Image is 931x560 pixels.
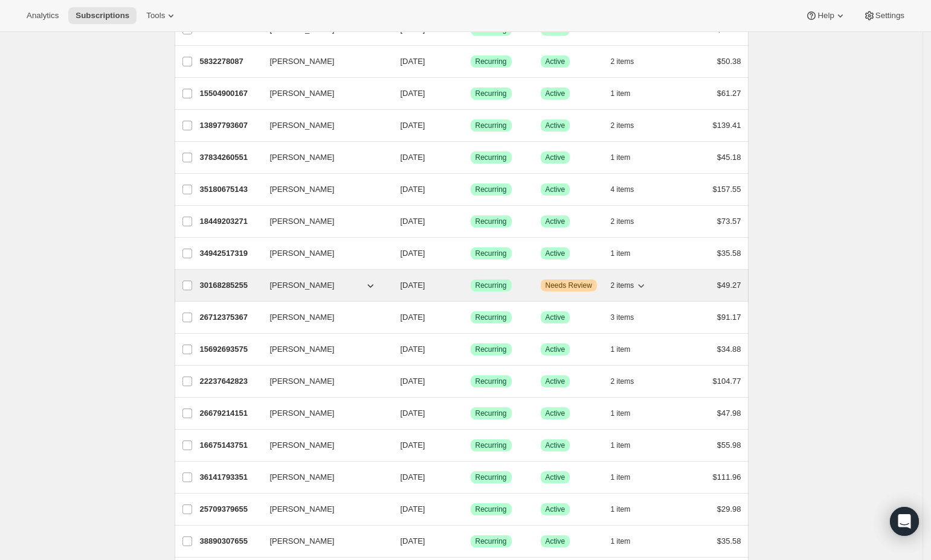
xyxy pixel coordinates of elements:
p: 26679214151 [200,407,260,419]
span: Recurring [475,153,507,162]
button: [PERSON_NAME] [263,148,384,167]
span: 1 item [611,441,631,450]
span: Active [546,345,565,354]
button: 2 items [611,277,648,294]
span: [DATE] [401,121,425,130]
span: [PERSON_NAME] [270,119,335,132]
p: 26712375367 [200,311,260,323]
button: 1 item [611,501,644,518]
span: $34.88 [717,345,741,354]
p: 25709379655 [200,503,260,515]
span: Recurring [475,217,507,226]
span: Recurring [475,281,507,290]
p: 35180675143 [200,183,260,196]
button: 1 item [611,437,644,454]
div: Open Intercom Messenger [890,507,919,536]
button: [PERSON_NAME] [263,308,384,327]
button: [PERSON_NAME] [263,276,384,295]
button: [PERSON_NAME] [263,340,384,359]
div: 36141793351[PERSON_NAME][DATE]SuccessRecurringSuccessActive1 item$111.96 [200,469,741,486]
button: 2 items [611,213,648,230]
span: 1 item [611,472,631,482]
span: Analytics [27,11,59,21]
span: [PERSON_NAME] [270,503,335,515]
span: [PERSON_NAME] [270,375,335,387]
div: 34942517319[PERSON_NAME][DATE]SuccessRecurringSuccessActive1 item$35.58 [200,245,741,262]
p: 36141793351 [200,471,260,483]
button: [PERSON_NAME] [263,532,384,551]
span: Settings [875,11,904,21]
span: [PERSON_NAME] [270,471,335,483]
span: $73.57 [717,217,741,226]
div: 26712375367[PERSON_NAME][DATE]SuccessRecurringSuccessActive3 items$91.17 [200,309,741,326]
span: [DATE] [401,441,425,450]
button: Subscriptions [68,7,137,24]
button: [PERSON_NAME] [263,180,384,199]
span: $157.55 [713,185,741,194]
span: 1 item [611,536,631,546]
button: 1 item [611,533,644,550]
span: [DATE] [401,217,425,226]
span: Active [546,185,565,194]
p: 22237642823 [200,375,260,387]
span: 4 items [611,185,634,194]
div: 15504900167[PERSON_NAME][DATE]SuccessRecurringSuccessActive1 item$61.27 [200,85,741,102]
span: [DATE] [401,504,425,514]
p: 5832278087 [200,56,260,68]
span: [DATE] [401,57,425,66]
button: 1 item [611,469,644,486]
span: $35.58 [717,536,741,546]
button: [PERSON_NAME] [263,500,384,519]
span: 1 item [611,89,631,98]
span: 3 items [611,313,634,322]
span: 2 items [611,57,634,66]
button: [PERSON_NAME] [263,436,384,455]
div: 22237642823[PERSON_NAME][DATE]SuccessRecurringSuccessActive2 items$104.77 [200,373,741,390]
p: 18449203271 [200,215,260,227]
button: 2 items [611,117,648,134]
span: [PERSON_NAME] [270,87,335,100]
span: [PERSON_NAME] [270,311,335,323]
span: $50.38 [717,57,741,66]
span: [PERSON_NAME] [270,247,335,259]
button: Help [798,7,853,24]
p: 15692693575 [200,343,260,355]
button: [PERSON_NAME] [263,52,384,71]
span: [DATE] [401,185,425,194]
p: 16675143751 [200,439,260,451]
span: [DATE] [401,409,425,418]
span: Active [546,121,565,130]
span: [DATE] [401,281,425,290]
span: [PERSON_NAME] [270,343,335,355]
span: Subscriptions [76,11,129,21]
p: 37834260551 [200,151,260,164]
span: Recurring [475,504,507,514]
span: $47.98 [717,409,741,418]
span: Active [546,472,565,482]
span: [PERSON_NAME] [270,535,335,547]
button: [PERSON_NAME] [263,372,384,391]
span: Recurring [475,377,507,386]
span: Active [546,441,565,450]
span: [DATE] [401,345,425,354]
span: Recurring [475,536,507,546]
span: [PERSON_NAME] [270,215,335,227]
button: 2 items [611,373,648,390]
span: $45.18 [717,153,741,162]
span: Recurring [475,185,507,194]
button: Analytics [19,7,66,24]
p: 30168285255 [200,279,260,291]
button: 2 items [611,53,648,70]
span: Active [546,217,565,226]
span: $111.96 [713,472,741,482]
button: [PERSON_NAME] [263,116,384,135]
span: 2 items [611,121,634,130]
span: Active [546,377,565,386]
span: Recurring [475,249,507,258]
span: Recurring [475,313,507,322]
span: 1 item [611,504,631,514]
div: 5832278087[PERSON_NAME][DATE]SuccessRecurringSuccessActive2 items$50.38 [200,53,741,70]
span: $49.27 [717,281,741,290]
div: 18449203271[PERSON_NAME][DATE]SuccessRecurringSuccessActive2 items$73.57 [200,213,741,230]
span: $55.98 [717,441,741,450]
